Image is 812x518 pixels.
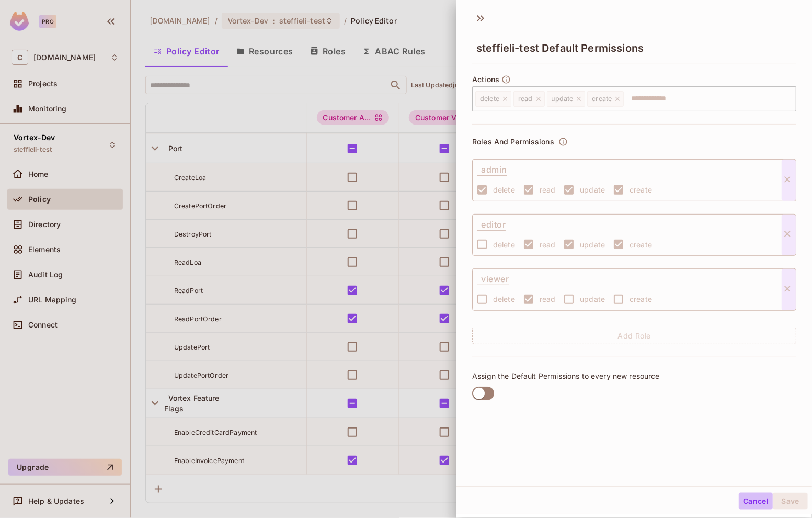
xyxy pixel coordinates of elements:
span: create [630,240,652,250]
span: delete [493,294,515,304]
span: read [540,240,556,250]
span: steffieli-test Default Permissions [476,42,644,54]
span: read [540,294,556,304]
p: Roles And Permissions [472,138,554,146]
span: Actions [472,75,499,84]
button: Add Role [472,328,796,344]
button: Save [773,493,808,510]
span: update [580,240,605,250]
button: Cancel [739,493,773,510]
span: update [580,294,605,304]
p: admin [477,160,507,176]
span: create [630,185,652,195]
span: delete [493,240,515,250]
span: Assign the Default Permissions to every new resource [472,371,660,381]
span: read [540,185,556,195]
span: delete [493,185,515,195]
p: viewer [477,269,509,285]
p: editor [477,215,506,231]
span: update [580,185,605,195]
span: create [630,294,652,304]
